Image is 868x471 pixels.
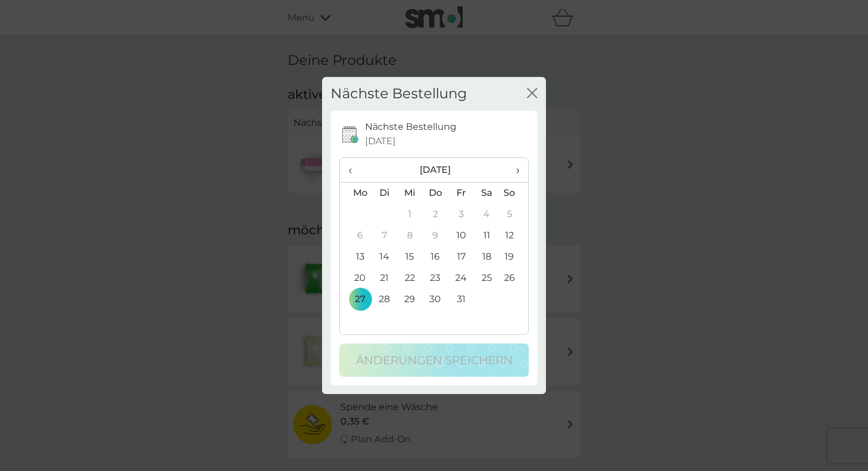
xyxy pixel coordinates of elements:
[397,225,423,246] td: 8
[499,268,528,289] td: 26
[474,225,499,246] td: 11
[423,246,448,268] td: 16
[397,246,423,268] td: 15
[423,289,448,310] td: 30
[499,204,528,225] td: 5
[448,289,474,310] td: 31
[365,119,456,134] p: Nächste Bestellung
[474,268,499,289] td: 25
[331,86,467,102] h2: Nächste Bestellung
[499,246,528,268] td: 19
[340,225,371,246] td: 6
[527,88,537,100] button: Schließen
[474,182,499,204] th: Sa
[371,246,397,268] td: 14
[448,204,474,225] td: 3
[371,268,397,289] td: 21
[348,158,363,182] span: ‹
[499,225,528,246] td: 12
[365,134,396,149] span: [DATE]
[448,268,474,289] td: 24
[340,268,371,289] td: 20
[371,182,397,204] th: Di
[371,225,397,246] td: 7
[340,182,371,204] th: Mo
[448,182,474,204] th: Fr
[474,246,499,268] td: 18
[356,351,513,369] p: Änderungen speichern
[397,268,423,289] td: 22
[423,182,448,204] th: Do
[423,204,448,225] td: 2
[423,225,448,246] td: 9
[448,225,474,246] td: 10
[423,268,448,289] td: 23
[371,289,397,310] td: 28
[340,289,371,310] td: 27
[397,204,423,225] td: 1
[448,246,474,268] td: 17
[508,158,520,182] span: ›
[474,204,499,225] td: 4
[397,289,423,310] td: 29
[499,182,528,204] th: So
[340,246,371,268] td: 13
[371,158,499,183] th: [DATE]
[339,343,529,377] button: Änderungen speichern
[397,182,423,204] th: Mi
